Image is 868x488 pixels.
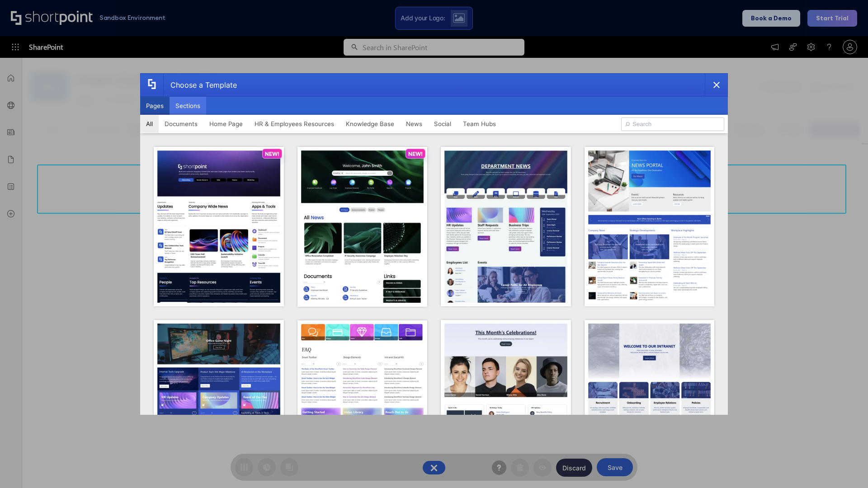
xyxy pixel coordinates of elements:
button: Pages [140,97,170,115]
button: Knowledge Base [340,115,400,133]
div: Choose a Template [163,74,237,96]
button: Documents [159,115,203,133]
input: Search [621,117,724,131]
button: HR & Employees Resources [249,115,340,133]
p: NEW! [408,150,423,157]
button: Social [428,115,457,133]
button: All [140,115,159,133]
button: News [400,115,428,133]
div: template selector [140,73,728,415]
p: NEW! [265,150,279,157]
button: Home Page [203,115,249,133]
iframe: Chat Widget [823,445,868,488]
button: Team Hubs [457,115,502,133]
button: Sections [170,97,206,115]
